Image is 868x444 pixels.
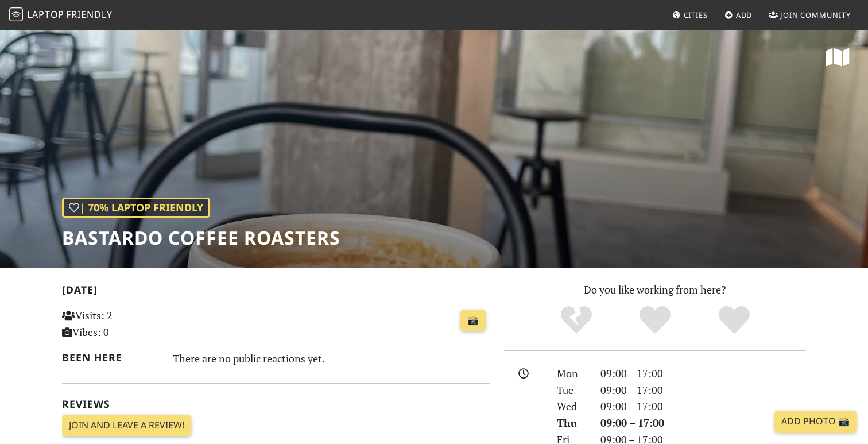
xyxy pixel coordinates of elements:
a: Cities [668,5,712,25]
div: | 70% Laptop Friendly [62,198,210,218]
span: Add [736,10,753,20]
div: 09:00 – 17:00 [594,365,813,382]
div: Mon [550,365,594,382]
h2: [DATE] [62,284,490,300]
span: Cities [684,10,708,20]
a: Add [720,5,757,25]
a: Join Community [764,5,855,25]
div: 09:00 – 17:00 [594,398,813,415]
h1: Bastardo Coffee Roasters [62,227,340,249]
p: Do you like working from here? [504,281,806,298]
a: LaptopFriendly LaptopFriendly [9,5,113,25]
a: Join and leave a review! [62,415,191,437]
div: 09:00 – 17:00 [594,382,813,399]
div: 09:00 – 17:00 [594,415,813,431]
a: 📸 [460,310,486,331]
p: Visits: 2 Vibes: 0 [62,307,196,341]
div: Tue [550,382,594,399]
div: Yes [615,304,695,336]
h2: Been here [62,352,159,364]
div: Wed [550,398,594,415]
img: LaptopFriendly [9,7,23,21]
a: Add Photo 📸 [774,411,857,433]
span: Laptop [27,8,64,21]
span: Friendly [66,8,112,21]
h2: Reviews [62,398,490,410]
div: Definitely! [695,304,774,336]
div: Thu [550,415,594,431]
div: There are no public reactions yet. [173,349,491,368]
span: Join Community [780,10,851,20]
div: No [537,304,616,336]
